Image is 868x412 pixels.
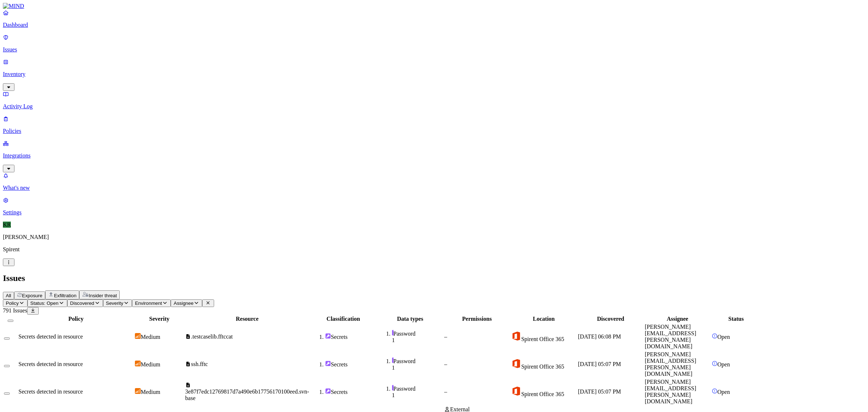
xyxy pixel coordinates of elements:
[645,379,696,404] span: [PERSON_NAME][EMAIL_ADDRESS][PERSON_NAME][DOMAIN_NAME]
[325,333,376,340] div: Secrets
[3,273,865,283] h2: Issues
[444,388,447,395] span: –
[191,333,233,340] span: .testcaselib.fftccat
[18,388,83,395] span: Secrets detected in resource
[174,300,193,306] span: Assignee
[191,361,208,367] span: ssh.fftc
[3,234,865,240] p: [PERSON_NAME]
[392,330,443,337] div: Password
[712,333,718,339] img: status-open
[578,316,643,322] div: Discovered
[135,333,141,339] img: severity-medium
[392,330,393,336] img: secret-line
[392,385,443,392] div: Password
[135,361,141,366] img: severity-medium
[3,115,865,134] a: Policies
[378,316,443,322] div: Data types
[718,361,730,367] span: Open
[141,334,160,340] span: Medium
[141,389,160,395] span: Medium
[6,300,19,306] span: Policy
[3,222,11,228] span: KR
[106,300,123,306] span: Severity
[3,59,865,90] a: Inventory
[392,365,443,371] div: 1
[444,316,510,322] div: Permissions
[521,336,564,342] span: Spirent Office 365
[311,316,376,322] div: Classification
[3,307,27,314] span: 791 Issues
[511,316,576,322] div: Location
[521,391,564,397] span: Spirent Office 365
[3,128,865,134] p: Policies
[645,324,696,349] span: [PERSON_NAME][EMAIL_ADDRESS][PERSON_NAME][DOMAIN_NAME]
[392,337,443,344] div: 1
[325,388,376,395] div: Secrets
[3,3,24,9] img: MIND
[4,365,10,367] button: Select row
[645,316,710,322] div: Assignee
[3,3,865,9] a: MIND
[18,333,83,340] span: Secrets detected in resource
[392,385,393,391] img: secret-line
[4,392,10,395] button: Select row
[712,388,718,394] img: status-open
[185,388,309,401] span: 3e87f7edc12769817d7a490e6b17756170100eed.svn-base
[511,358,521,369] img: office-365
[511,386,521,396] img: office-365
[521,363,564,370] span: Spirent Office 365
[3,152,865,159] p: Integrations
[6,293,11,298] span: All
[3,209,865,216] p: Settings
[578,388,621,395] span: [DATE] 05:07 PM
[712,316,761,322] div: Status
[511,331,521,341] img: office-365
[3,197,865,216] a: Settings
[3,22,865,28] p: Dashboard
[392,357,443,365] div: Password
[645,351,696,377] span: [PERSON_NAME][EMAIL_ADDRESS][PERSON_NAME][DOMAIN_NAME]
[3,103,865,110] p: Activity Log
[3,140,865,171] a: Integrations
[22,293,42,298] span: Exposure
[444,333,447,340] span: –
[135,316,184,322] div: Severity
[3,9,865,28] a: Dashboard
[392,392,443,399] div: 1
[325,361,331,366] img: secret
[325,333,331,339] img: secret
[392,357,393,363] img: secret-line
[4,337,10,340] button: Select row
[3,71,865,77] p: Inventory
[135,388,141,394] img: severity-medium
[18,316,133,322] div: Policy
[718,389,730,395] span: Open
[3,185,865,191] p: What's new
[3,246,865,253] p: Spirent
[718,334,730,340] span: Open
[325,361,376,368] div: Secrets
[444,361,447,367] span: –
[578,361,621,367] span: [DATE] 05:07 PM
[325,388,331,394] img: secret
[18,361,83,367] span: Secrets detected in resource
[3,91,865,110] a: Activity Log
[712,361,718,366] img: status-open
[30,300,59,306] span: Status: Open
[70,300,94,306] span: Discovered
[3,34,865,53] a: Issues
[54,293,76,298] span: Exfiltration
[8,320,13,322] button: Select all
[185,316,309,322] div: Resource
[135,300,162,306] span: Environment
[3,46,865,53] p: Issues
[141,361,160,367] span: Medium
[578,333,621,340] span: [DATE] 06:08 PM
[89,293,117,298] span: Insider threat
[3,172,865,191] a: What's new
